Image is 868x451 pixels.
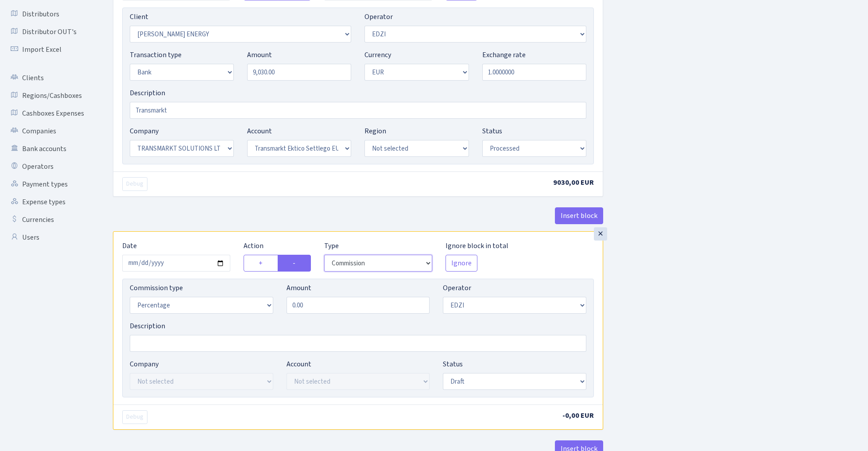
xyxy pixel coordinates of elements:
label: Client [130,12,148,22]
a: Clients [4,69,93,87]
label: Transaction type [130,50,182,60]
label: Exchange rate [482,50,526,60]
a: Import Excel [4,41,93,58]
label: Operator [364,12,393,22]
span: -0,00 EUR [562,411,594,420]
a: Bank accounts [4,140,93,158]
a: Distributors [4,5,93,23]
label: Operator [443,283,471,293]
a: Cashboxes Expenses [4,105,93,122]
label: Status [443,359,463,369]
a: Companies [4,122,93,140]
label: Amount [247,50,272,60]
label: Ignore block in total [446,241,508,251]
label: Company [130,359,159,369]
label: Type [324,241,339,251]
label: Account [287,359,311,369]
label: Status [482,126,502,136]
label: Company [130,126,159,136]
label: - [278,255,311,272]
a: Payment types [4,175,93,193]
label: Commission type [130,283,183,293]
label: Account [247,126,272,136]
button: Debug [122,410,147,424]
a: Expense types [4,193,93,211]
button: Debug [122,177,147,191]
a: Currencies [4,211,93,229]
label: Action [244,241,263,251]
span: 9030,00 EUR [553,178,594,187]
button: Ignore [446,255,477,272]
a: Distributor OUT's [4,23,93,41]
label: + [244,255,278,272]
label: Amount [287,283,311,293]
label: Currency [364,50,391,60]
div: × [594,227,607,241]
label: Region [364,126,386,136]
a: Users [4,229,93,246]
label: Date [122,241,137,251]
label: Description [130,321,165,331]
label: Description [130,88,165,98]
a: Regions/Cashboxes [4,87,93,105]
button: Insert block [555,207,603,224]
a: Operators [4,158,93,175]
